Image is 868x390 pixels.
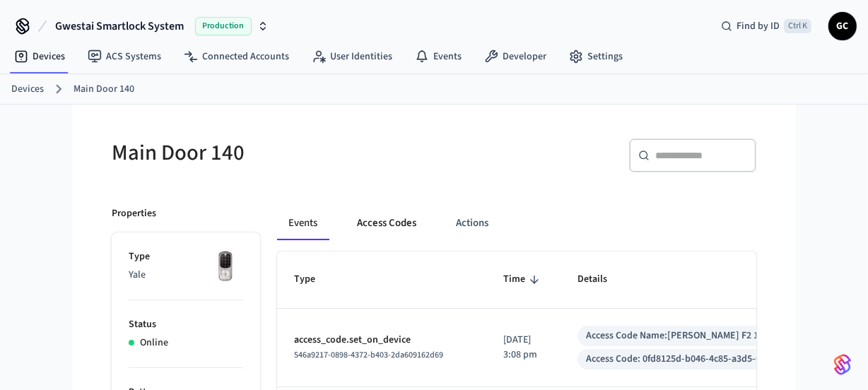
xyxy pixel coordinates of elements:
a: ACS Systems [76,44,172,69]
button: Events [277,206,329,240]
a: Devices [3,44,76,69]
a: Events [404,44,473,69]
p: Online [140,336,168,350]
p: Type [129,249,243,264]
p: Properties [112,206,156,221]
div: Access Code: 0fd8125d-b046-4c85-a3d5-05319a24d97f [586,352,814,367]
a: Developer [473,44,558,69]
span: Details [577,268,626,290]
p: Status [129,317,243,332]
a: Settings [558,44,634,69]
span: Ctrl K [784,19,811,33]
span: Find by ID [737,19,780,33]
span: Time [503,268,544,290]
a: Connected Accounts [172,44,300,69]
div: Find by IDCtrl K [710,13,823,39]
p: access_code.set_on_device [294,333,469,348]
span: Gwestai Smartlock System [55,18,184,35]
p: [DATE] 3:08 pm [503,333,544,362]
h5: Main Door 140 [112,138,426,167]
div: Access Code Name: [PERSON_NAME] F2 140 Colum [586,329,799,343]
a: Main Door 140 [74,82,134,97]
div: ant example [277,206,756,240]
button: Access Codes [346,206,428,240]
img: SeamLogoGradient.69752ec5.svg [834,353,851,376]
a: Devices [11,82,44,97]
p: Yale [129,268,243,283]
span: 546a9217-0898-4372-b403-2da609162d69 [294,349,443,361]
img: Yale Assure Touchscreen Wifi Smart Lock, Satin Nickel, Front [208,249,243,285]
span: GC [830,13,855,39]
span: Type [294,268,334,290]
a: User Identities [300,44,404,69]
span: Production [195,17,252,35]
button: Actions [445,206,500,240]
button: GC [828,12,857,40]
